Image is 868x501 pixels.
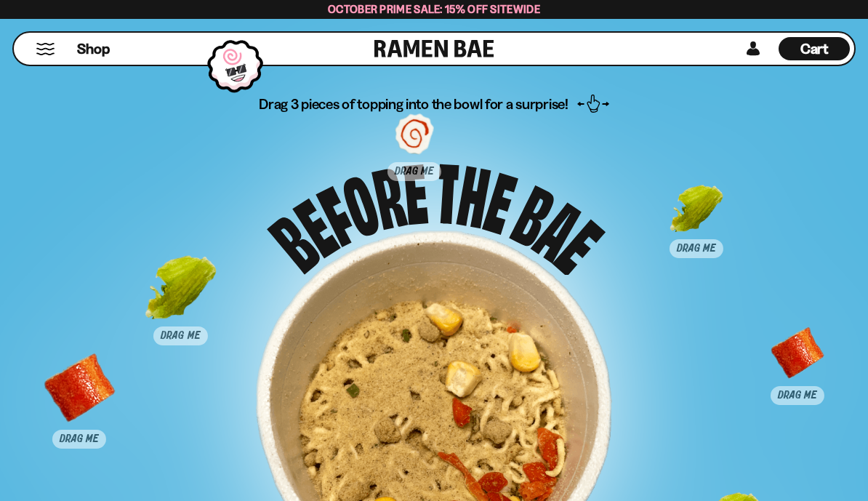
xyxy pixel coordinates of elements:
span: October Prime Sale: 15% off Sitewide [328,2,540,16]
a: Shop [77,37,110,60]
button: Mobile Menu Trigger [36,43,55,55]
div: Cart [779,33,850,65]
span: Shop [77,39,110,59]
span: Cart [800,40,829,57]
p: Drag 3 pieces of topping into the bowl for a surprise! [259,94,608,231]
